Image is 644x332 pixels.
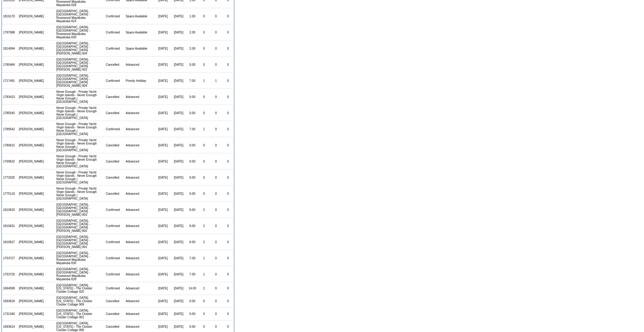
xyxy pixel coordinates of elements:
[2,282,18,295] td: 1694599
[105,295,125,308] td: Cancelled
[198,202,210,218] td: 2
[210,295,222,308] td: 0
[18,24,45,40] td: [PERSON_NAME]
[198,218,210,234] td: 2
[2,295,18,308] td: 1693618
[105,57,125,73] td: Cancelled
[198,266,210,282] td: 1
[124,250,155,266] td: Advanced
[18,282,45,295] td: [PERSON_NAME]
[171,234,187,250] td: [DATE]
[105,308,125,321] td: Cancelled
[18,121,45,137] td: [PERSON_NAME]
[124,186,155,202] td: Advanced
[171,169,187,186] td: [DATE]
[55,105,105,121] td: Never Enough - Private Yacht: Virgin Islands - Never Enough Never Enough | [GEOGRAPHIC_DATA]
[124,153,155,169] td: Advanced
[222,308,234,321] td: 0
[155,40,170,57] td: [DATE]
[187,89,198,105] td: 0.00
[187,169,198,186] td: 0.00
[222,295,234,308] td: 0
[155,8,170,24] td: [DATE]
[55,169,105,186] td: Never Enough - Private Yacht: Virgin Islands - Never Enough Never Enough | [GEOGRAPHIC_DATA]
[222,24,234,40] td: 0
[210,73,222,89] td: 1
[55,202,105,218] td: [GEOGRAPHIC_DATA], [GEOGRAPHIC_DATA] - [GEOGRAPHIC_DATA] [PERSON_NAME] 803
[124,73,155,89] td: Priority Holiday
[198,250,210,266] td: 1
[105,234,125,250] td: Confirmed
[198,295,210,308] td: 0
[222,121,234,137] td: 0
[105,137,125,153] td: Cancelled
[198,169,210,186] td: 0
[155,218,170,234] td: [DATE]
[187,153,198,169] td: 0.00
[105,186,125,202] td: Cancelled
[210,308,222,321] td: 0
[198,73,210,89] td: 1
[198,282,210,295] td: 2
[124,295,155,308] td: Advanced
[222,153,234,169] td: 0
[2,266,18,282] td: 1753725
[198,57,210,73] td: 0
[171,266,187,282] td: [DATE]
[198,40,210,57] td: 0
[2,153,18,169] td: 1769632
[55,308,105,321] td: [GEOGRAPHIC_DATA], [US_STATE] - The Cloister Cloister Cottage 901
[171,153,187,169] td: [DATE]
[210,202,222,218] td: 0
[105,169,125,186] td: Cancelled
[124,105,155,121] td: Advanced
[105,153,125,169] td: Cancelled
[155,308,170,321] td: [DATE]
[210,218,222,234] td: 0
[18,57,45,73] td: [PERSON_NAME]
[198,308,210,321] td: 0
[187,121,198,137] td: 7.00
[55,250,105,266] td: [GEOGRAPHIC_DATA], [GEOGRAPHIC_DATA] - Rosewood Mayakoba Mayakoba 830
[2,40,18,57] td: 1814994
[105,8,125,24] td: Confirmed
[55,121,105,137] td: Never Enough - Private Yacht: Virgin Islands - Never Enough Never Enough | [GEOGRAPHIC_DATA]
[155,250,170,266] td: [DATE]
[155,266,170,282] td: [DATE]
[210,282,222,295] td: 0
[187,202,198,218] td: 8.00
[210,169,222,186] td: 0
[155,89,170,105] td: [DATE]
[55,57,105,73] td: [GEOGRAPHIC_DATA], [GEOGRAPHIC_DATA] - [GEOGRAPHIC_DATA] [PERSON_NAME] 602
[18,105,45,121] td: [PERSON_NAME]
[155,282,170,295] td: [DATE]
[171,218,187,234] td: [DATE]
[18,8,45,24] td: [PERSON_NAME]
[187,73,198,89] td: 7.00
[55,73,105,89] td: [GEOGRAPHIC_DATA], [GEOGRAPHIC_DATA] - [GEOGRAPHIC_DATA] [PERSON_NAME] 804
[124,89,155,105] td: Advanced
[222,40,234,57] td: 0
[124,218,155,234] td: Advanced
[124,40,155,57] td: Space Available
[124,137,155,153] td: Advanced
[55,24,105,40] td: [GEOGRAPHIC_DATA], [GEOGRAPHIC_DATA] - Rosewood Mayakoba Mayakoba 830
[155,169,170,186] td: [DATE]
[18,169,45,186] td: [PERSON_NAME]
[2,234,18,250] td: 1810627
[187,250,198,266] td: 7.00
[155,153,170,169] td: [DATE]
[222,202,234,218] td: 0
[18,89,45,105] td: [PERSON_NAME]
[171,57,187,73] td: [DATE]
[187,295,198,308] td: 0.00
[105,121,125,137] td: Confirmed
[187,137,198,153] td: 0.00
[222,57,234,73] td: 0
[2,89,18,105] td: 1783423
[210,40,222,57] td: 0
[2,57,18,73] td: 1785484
[2,8,18,24] td: 1816170
[222,8,234,24] td: 0
[210,186,222,202] td: 0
